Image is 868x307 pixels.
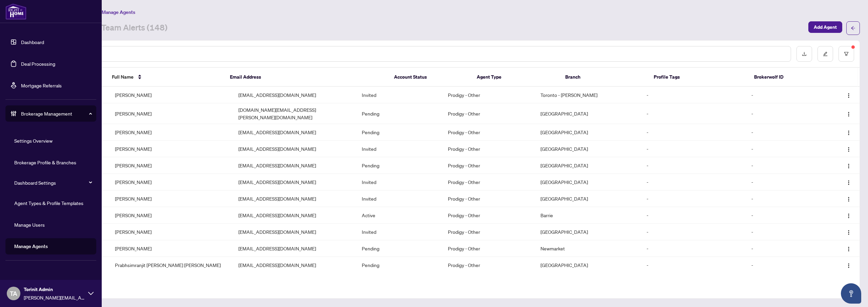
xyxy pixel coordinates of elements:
span: Brokerage Management [21,110,92,117]
img: logo [5,3,26,20]
td: Newmarket [535,240,641,257]
td: [PERSON_NAME] [110,141,233,157]
a: Manage Agents [14,243,48,249]
th: Profile Tags [648,68,749,87]
td: Prodigy - Other [442,174,535,190]
button: Logo [843,260,854,270]
button: Logo [843,89,854,100]
td: - [641,103,746,124]
td: [GEOGRAPHIC_DATA] [535,190,641,207]
td: - [746,103,820,124]
img: Logo [846,147,851,152]
img: Logo [846,213,851,219]
td: [EMAIL_ADDRESS][DOMAIN_NAME] [233,190,356,207]
td: Invited [356,224,443,240]
td: Barrie [535,207,641,224]
td: - [746,240,820,257]
td: Prabhsimranjit [PERSON_NAME] [PERSON_NAME] [110,257,233,273]
button: Logo [843,243,854,254]
a: Manage Users [14,222,45,228]
td: - [641,257,746,273]
td: Prodigy - Other [442,207,535,224]
td: - [641,124,746,141]
th: Email Address [224,68,389,87]
td: [GEOGRAPHIC_DATA] [535,224,641,240]
td: [PERSON_NAME] [110,174,233,190]
td: [GEOGRAPHIC_DATA] [535,124,641,141]
img: Logo [846,111,851,117]
td: [EMAIL_ADDRESS][DOMAIN_NAME] [233,207,356,224]
span: TA [10,289,17,298]
img: Logo [846,180,851,185]
td: Pending [356,103,443,124]
td: - [746,257,820,273]
td: [PERSON_NAME] [110,224,233,240]
button: Logo [843,226,854,237]
td: [EMAIL_ADDRESS][DOMAIN_NAME] [233,124,356,141]
td: - [746,87,820,103]
button: Logo [843,193,854,204]
button: Logo [843,160,854,171]
td: - [641,141,746,157]
td: Invited [356,87,443,103]
img: Logo [846,263,851,268]
span: [PERSON_NAME][EMAIL_ADDRESS][DOMAIN_NAME] [24,294,85,301]
td: Toronto - [PERSON_NAME] [535,87,641,103]
td: - [641,174,746,190]
td: - [746,224,820,240]
button: edit [817,46,833,62]
span: arrow-left [851,26,855,30]
td: - [641,207,746,224]
button: download [796,46,812,62]
button: Logo [843,108,854,119]
th: Agent Type [471,68,560,87]
td: [PERSON_NAME] [110,157,233,174]
th: Account Status [389,68,471,87]
td: Pending [356,124,443,141]
td: [PERSON_NAME] [110,190,233,207]
td: Prodigy - Other [442,190,535,207]
td: [PERSON_NAME] [110,103,233,124]
td: - [746,174,820,190]
td: [GEOGRAPHIC_DATA] [535,157,641,174]
td: [EMAIL_ADDRESS][DOMAIN_NAME] [233,174,356,190]
td: Invited [356,174,443,190]
a: Mortgage Referrals [21,82,62,88]
td: Prodigy - Other [442,240,535,257]
button: Logo [843,177,854,187]
span: filter [844,52,849,56]
td: [EMAIL_ADDRESS][DOMAIN_NAME] [233,141,356,157]
th: Full Name [106,68,224,87]
td: [GEOGRAPHIC_DATA] [535,174,641,190]
span: edit [823,52,828,56]
a: Brokerage Profile & Branches [14,159,76,165]
span: Add Agent [814,22,837,33]
td: [EMAIL_ADDRESS][DOMAIN_NAME] [233,257,356,273]
td: Invited [356,141,443,157]
img: Logo [846,197,851,202]
td: [PERSON_NAME] [110,87,233,103]
button: Logo [843,143,854,154]
td: Active [356,207,443,224]
td: [DOMAIN_NAME][EMAIL_ADDRESS][PERSON_NAME][DOMAIN_NAME] [233,103,356,124]
td: [PERSON_NAME] [110,124,233,141]
td: Prodigy - Other [442,124,535,141]
td: [EMAIL_ADDRESS][DOMAIN_NAME] [233,240,356,257]
button: Open asap [841,283,861,304]
a: Dashboard Settings [14,180,56,186]
td: - [746,124,820,141]
a: Dashboard [21,39,44,45]
img: Logo [846,130,851,136]
td: - [746,157,820,174]
td: [GEOGRAPHIC_DATA] [535,103,641,124]
button: Logo [843,127,854,138]
td: [EMAIL_ADDRESS][DOMAIN_NAME] [233,87,356,103]
td: [EMAIL_ADDRESS][DOMAIN_NAME] [233,157,356,174]
td: - [746,190,820,207]
button: Logo [843,210,854,221]
span: download [802,52,807,56]
img: Logo [846,246,851,252]
td: Prodigy - Other [442,141,535,157]
img: Logo [846,93,851,98]
button: Add Agent [808,21,842,33]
